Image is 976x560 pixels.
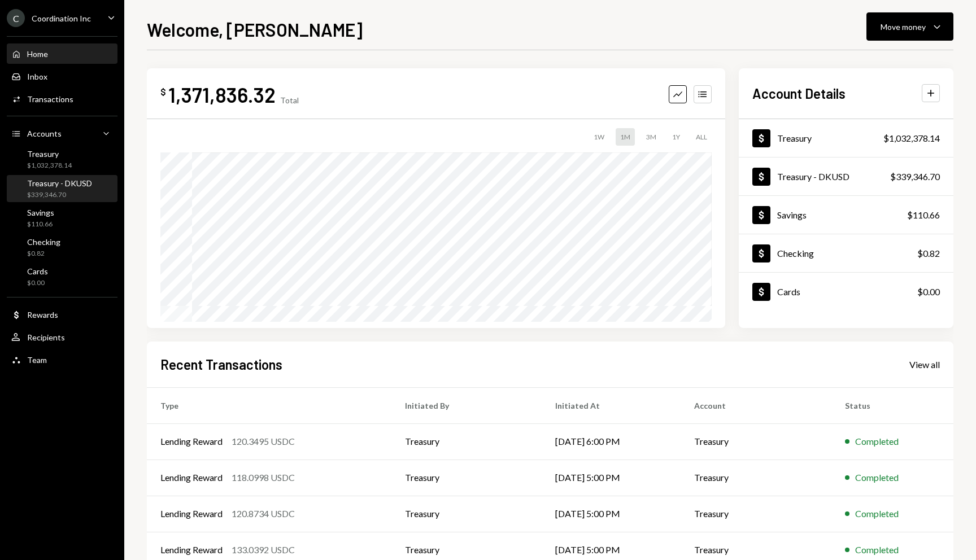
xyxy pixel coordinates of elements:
a: Inbox [7,66,117,86]
div: Rewards [27,310,58,320]
a: Cards$0.00 [739,273,953,310]
td: Treasury [391,496,542,532]
div: Treasury [27,149,72,159]
div: 1Y [668,128,685,146]
a: Checking$0.82 [739,234,953,272]
div: 120.8734 USDC [232,507,295,520]
h2: Account Details [752,84,846,103]
div: Lending Reward [160,507,223,520]
div: $1,032,378.14 [883,132,940,145]
th: Status [831,387,953,423]
div: Accounts [27,129,62,138]
div: 133.0392 USDC [232,543,295,557]
div: Lending Reward [160,435,223,448]
td: Treasury [391,460,542,496]
button: Move money [866,12,953,41]
div: Savings [27,208,54,217]
th: Account [681,387,831,423]
a: Cards$0.00 [7,263,117,290]
div: Transactions [27,94,73,104]
td: Treasury [391,423,542,460]
div: 1,371,836.32 [168,82,276,107]
div: Completed [855,507,899,520]
th: Initiated At [542,387,681,423]
div: ALL [691,128,712,146]
a: Rewards [7,304,117,325]
div: $339,346.70 [890,170,940,183]
div: View all [909,359,940,370]
div: Completed [855,543,899,557]
div: 120.3495 USDC [232,435,295,448]
div: Treasury [777,133,812,143]
a: Treasury - DKUSD$339,346.70 [7,175,117,202]
a: Savings$110.66 [739,196,953,234]
a: Transactions [7,89,117,109]
div: Recipients [27,333,65,342]
td: Treasury [681,423,831,460]
th: Initiated By [391,387,542,423]
a: Treasury$1,032,378.14 [7,146,117,173]
div: $110.66 [907,208,940,222]
div: Inbox [27,72,47,81]
a: Savings$110.66 [7,204,117,231]
td: Treasury [681,496,831,532]
a: Treasury$1,032,378.14 [739,119,953,157]
a: Recipients [7,327,117,347]
th: Type [147,387,391,423]
div: $339,346.70 [27,190,92,200]
div: $0.82 [917,247,940,260]
div: 3M [642,128,661,146]
div: Lending Reward [160,543,223,557]
div: Lending Reward [160,471,223,484]
div: Cards [777,286,800,297]
div: Team [27,355,47,365]
div: 1M [616,128,635,146]
div: $0.00 [917,285,940,299]
div: Move money [881,21,926,33]
td: [DATE] 6:00 PM [542,423,681,460]
h2: Recent Transactions [160,355,282,374]
div: $1,032,378.14 [27,161,72,170]
td: [DATE] 5:00 PM [542,496,681,532]
td: [DATE] 5:00 PM [542,460,681,496]
div: Completed [855,435,899,448]
div: 1W [589,128,609,146]
div: Checking [27,237,60,247]
div: $ [160,86,166,98]
div: $0.82 [27,249,60,259]
a: Accounts [7,123,117,143]
div: 118.0998 USDC [232,471,295,484]
a: Treasury - DKUSD$339,346.70 [739,158,953,195]
div: $0.00 [27,278,48,288]
div: Checking [777,248,814,259]
a: View all [909,358,940,370]
div: Home [27,49,48,59]
a: Checking$0.82 [7,234,117,261]
a: Team [7,349,117,370]
div: C [7,9,25,27]
div: Treasury - DKUSD [27,178,92,188]
div: $110.66 [27,220,54,229]
div: Savings [777,209,807,220]
div: Coordination Inc [32,14,91,23]
div: Cards [27,266,48,276]
td: Treasury [681,460,831,496]
div: Total [280,95,299,105]
a: Home [7,43,117,64]
div: Treasury - DKUSD [777,171,849,182]
h1: Welcome, [PERSON_NAME] [147,18,363,41]
div: Completed [855,471,899,484]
